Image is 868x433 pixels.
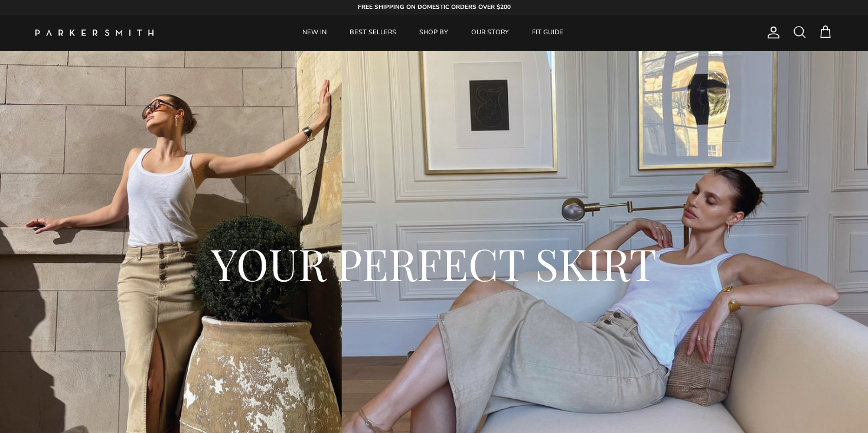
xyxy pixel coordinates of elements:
div: Primary [176,15,690,51]
a: BEST SELLERS [339,15,407,51]
strong: FREE SHIPPING ON DOMESTIC ORDERS OVER $200 [358,3,511,11]
a: Account [762,25,781,40]
img: Parker Smith [35,30,154,36]
a: NEW IN [292,15,337,51]
a: OUR STORY [461,15,520,51]
a: FIT GUIDE [521,15,574,51]
a: SHOP BY [409,15,459,51]
h2: YOUR PERFECT SKIRT [65,235,803,292]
